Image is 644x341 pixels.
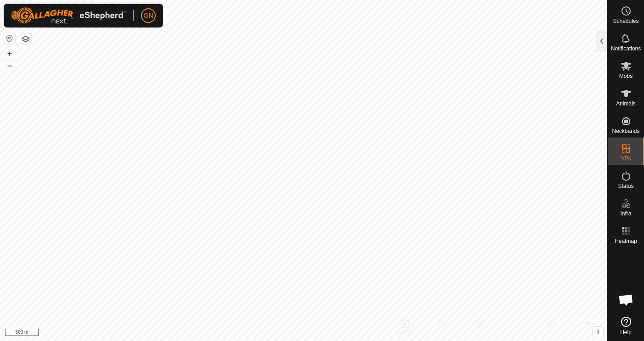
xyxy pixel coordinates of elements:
button: + [4,48,15,59]
div: Open chat [612,286,640,313]
a: Privacy Policy [267,329,302,337]
span: Animals [616,101,636,106]
span: GN [144,11,153,21]
span: Status [618,183,633,189]
span: Mobs [619,73,633,79]
a: Contact Us [313,329,340,337]
span: i [597,328,599,335]
span: Notifications [611,46,641,51]
button: – [4,60,15,71]
span: Heatmap [615,238,637,244]
span: Schedules [613,18,638,24]
span: VPs [621,156,631,161]
a: Help [608,313,644,339]
img: Gallagher Logo [11,7,126,24]
span: Neckbands [612,128,639,134]
span: Help [620,330,632,335]
button: i [593,327,603,337]
button: Reset Map [4,33,15,44]
span: Infra [620,211,631,216]
button: Map Layers [20,33,31,44]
